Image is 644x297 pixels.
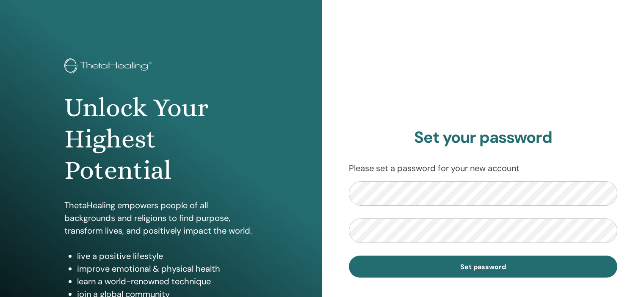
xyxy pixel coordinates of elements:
[349,162,618,174] p: Please set a password for your new account
[77,275,258,288] li: learn a world-renowned technique
[77,250,258,262] li: live a positive lifestyle
[64,199,258,237] p: ThetaHealing empowers people of all backgrounds and religions to find purpose, transform lives, a...
[77,262,258,275] li: improve emotional & physical health
[64,92,258,186] h1: Unlock Your Highest Potential
[349,128,618,147] h2: Set your password
[349,256,618,278] button: Set password
[460,262,506,271] span: Set password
